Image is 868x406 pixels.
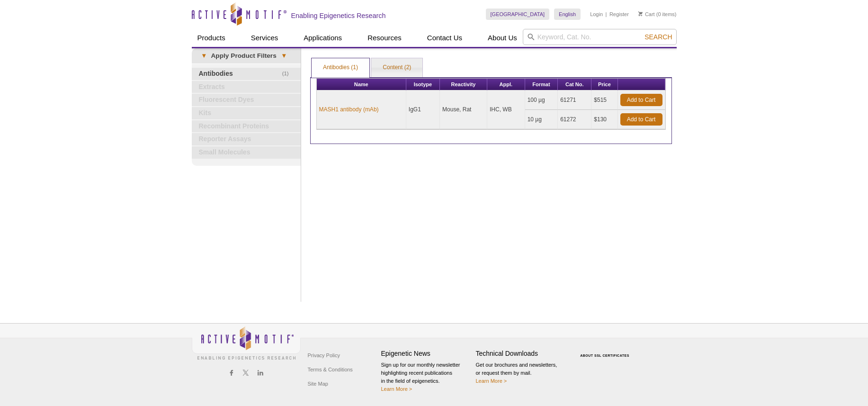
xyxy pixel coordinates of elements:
span: (1) [282,68,294,80]
img: Active Motif, [192,324,301,362]
a: Services [245,29,284,47]
h2: Enabling Epigenetics Research [291,11,386,20]
a: Privacy Policy [305,348,342,362]
button: Search [642,33,675,41]
table: Click to Verify - This site chose Symantec SSL for secure e-commerce and confidential communicati... [571,340,642,361]
a: English [554,9,581,20]
span: ▾ [277,52,291,60]
a: Fluorescent Dyes [192,94,301,106]
input: Keyword, Cat. No. [523,29,677,45]
a: Contact Us [421,29,468,47]
h4: Technical Downloads [476,350,566,358]
img: Your Cart [638,11,643,16]
a: Content (2) [371,58,422,77]
th: Reactivity [440,79,487,90]
td: IgG1 [406,90,440,129]
a: Learn More > [476,378,507,384]
a: Login [590,11,603,18]
h4: Epigenetic News [381,350,471,358]
a: ABOUT SSL CERTIFICATES [580,354,629,357]
span: ▾ [197,52,211,60]
a: [GEOGRAPHIC_DATA] [486,9,550,20]
a: Products [192,29,231,47]
a: Cart [638,11,655,18]
a: Resources [362,29,407,47]
a: Extracts [192,81,301,93]
td: $130 [591,110,617,129]
th: Isotype [406,79,440,90]
p: Sign up for our monthly newsletter highlighting recent publications in the field of epigenetics. [381,361,471,393]
a: ▾Apply Product Filters▾ [192,48,301,63]
a: Register [609,11,629,18]
th: Price [591,79,617,90]
p: Get our brochures and newsletters, or request them by mail. [476,361,566,385]
th: Format [525,79,558,90]
a: Small Molecules [192,146,301,159]
a: (1)Antibodies [192,68,301,80]
a: Recombinant Proteins [192,120,301,133]
td: IHC, WB [487,90,525,129]
a: Kits [192,107,301,119]
a: Add to Cart [620,113,662,126]
td: $515 [591,90,617,110]
a: About Us [482,29,523,47]
a: Learn More > [381,386,412,392]
a: Antibodies (1) [312,58,369,77]
a: MASH1 antibody (mAb) [319,105,379,114]
td: 10 µg [525,110,558,129]
td: Mouse, Rat [440,90,487,129]
a: Reporter Assays [192,133,301,145]
li: | [606,9,607,20]
th: Appl. [487,79,525,90]
a: Terms & Conditions [305,362,355,377]
li: (0 items) [638,9,677,20]
span: Search [644,33,672,41]
th: Name [317,79,406,90]
a: Applications [298,29,348,47]
a: Site Map [305,377,331,391]
td: 61272 [558,110,591,129]
a: Add to Cart [620,94,662,106]
td: 100 µg [525,90,558,110]
th: Cat No. [558,79,591,90]
td: 61271 [558,90,591,110]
